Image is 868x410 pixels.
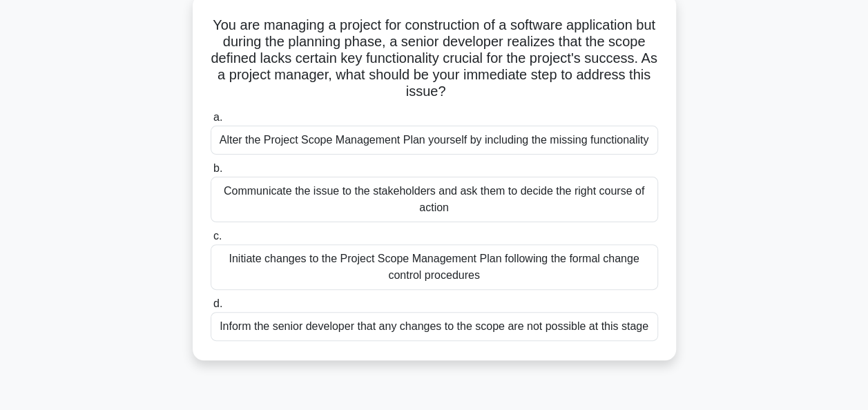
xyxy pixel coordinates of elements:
[213,297,222,309] span: d.
[213,111,222,123] span: a.
[213,162,222,174] span: b.
[211,312,658,341] div: Inform the senior developer that any changes to the scope are not possible at this stage
[211,244,658,290] div: Initiate changes to the Project Scope Management Plan following the formal change control procedures
[211,177,658,222] div: Communicate the issue to the stakeholders and ask them to decide the right course of action
[211,126,658,155] div: Alter the Project Scope Management Plan yourself by including the missing functionality
[209,17,659,101] h5: You are managing a project for construction of a software application but during the planning pha...
[213,230,222,242] span: c.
